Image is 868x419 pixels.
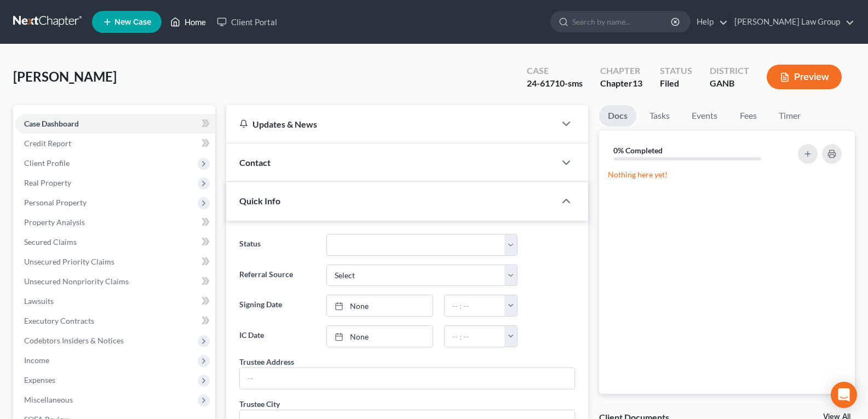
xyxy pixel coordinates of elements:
div: Filed [660,77,692,90]
label: Signing Date [234,295,320,317]
span: Secured Claims [24,237,77,246]
div: District [710,65,749,77]
a: Executory Contracts [15,311,215,331]
div: 24-61710-sms [527,77,583,90]
label: IC Date [234,325,320,347]
div: Status [660,65,692,77]
div: Chapter [600,65,642,77]
a: Lawsuits [15,291,215,311]
div: Case [527,65,583,77]
button: Preview [767,65,842,89]
span: Lawsuits [24,296,54,306]
span: Codebtors Insiders & Notices [24,336,124,345]
a: [PERSON_NAME] Law Group [729,12,854,32]
a: Docs [599,105,636,127]
label: Status [234,234,320,256]
a: Help [691,12,728,32]
span: Miscellaneous [24,395,73,404]
input: Search by name... [572,12,672,32]
a: None [327,326,433,347]
span: New Case [114,18,151,26]
div: Trustee City [239,398,280,410]
span: Income [24,355,49,365]
span: Property Analysis [24,217,85,227]
span: Unsecured Priority Claims [24,257,114,266]
a: Timer [770,105,809,127]
span: Executory Contracts [24,316,94,325]
span: Quick Info [239,196,280,206]
span: Unsecured Nonpriority Claims [24,277,129,286]
input: -- [240,368,574,389]
span: Contact [239,157,271,168]
div: Open Intercom Messenger [831,382,857,408]
a: Unsecured Nonpriority Claims [15,272,215,291]
span: Client Profile [24,158,70,168]
a: Home [165,12,211,32]
a: Client Portal [211,12,283,32]
span: [PERSON_NAME] [13,68,117,84]
label: Referral Source [234,265,320,286]
a: None [327,295,433,316]
div: Chapter [600,77,642,90]
div: GANB [710,77,749,90]
a: Events [683,105,726,127]
div: Trustee Address [239,356,294,368]
a: Unsecured Priority Claims [15,252,215,272]
input: -- : -- [445,295,505,316]
span: Credit Report [24,139,71,148]
a: Property Analysis [15,213,215,232]
a: Secured Claims [15,232,215,252]
strong: 0% Completed [613,146,663,155]
div: Updates & News [239,118,542,130]
span: Expenses [24,375,55,384]
a: Credit Report [15,134,215,153]
a: Fees [731,105,766,127]
input: -- : -- [445,326,505,347]
span: 13 [633,78,642,88]
a: Case Dashboard [15,114,215,134]
a: Tasks [641,105,679,127]
span: Case Dashboard [24,119,79,128]
span: Personal Property [24,198,87,207]
p: Nothing here yet! [608,169,846,180]
span: Real Property [24,178,71,187]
